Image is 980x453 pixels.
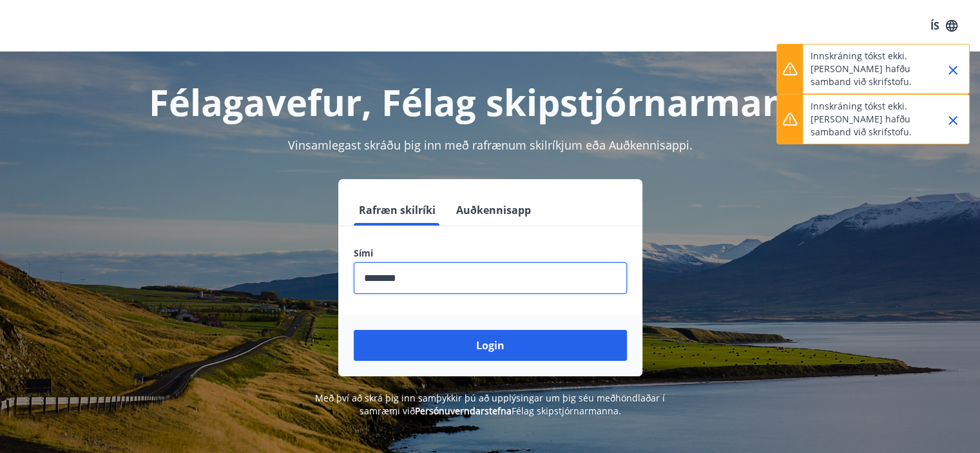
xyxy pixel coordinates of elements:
[354,195,441,226] button: Rafræn skilríki
[315,392,665,417] span: Með því að skrá þig inn samþykkir þú að upplýsingar um þig séu meðhöndlaðar í samræmi við Félag s...
[354,247,627,260] label: Sími
[942,110,964,131] button: Close
[415,405,512,417] a: Persónuverndarstefna
[354,330,627,361] button: Login
[288,137,693,153] span: Vinsamlegast skráðu þig inn með rafrænum skilríkjum eða Auðkennisappi.
[811,100,924,139] p: Innskráning tókst ekki. [PERSON_NAME] hafðu samband við skrifstofu.
[42,77,939,126] h1: Félagavefur, Félag skipstjórnarmanna
[811,50,924,88] p: Innskráning tókst ekki. [PERSON_NAME] hafðu samband við skrifstofu.
[451,195,536,226] button: Auðkennisapp
[942,59,964,81] button: Close
[923,14,965,37] button: ÍS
